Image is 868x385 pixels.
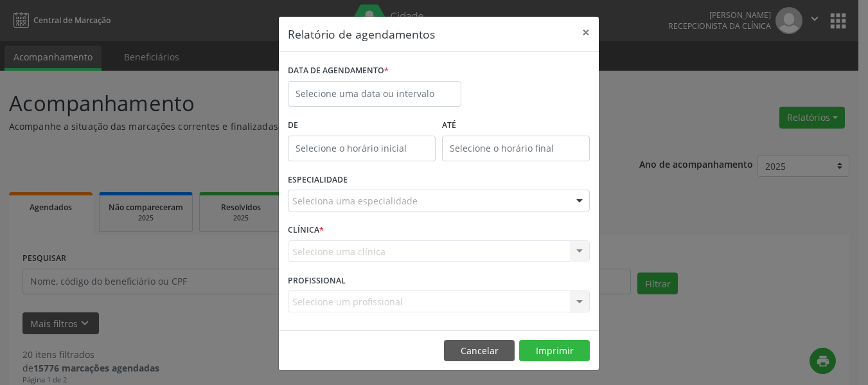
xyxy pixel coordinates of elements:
[288,271,346,291] label: PROFISSIONAL
[288,26,435,42] h5: Relatório de agendamentos
[288,116,436,136] label: De
[442,136,590,161] input: Selecione o horário final
[288,170,348,190] label: ESPECIALIDADE
[442,116,590,136] label: ATÉ
[573,17,599,48] button: Close
[288,81,461,107] input: Selecione uma data ou intervalo
[519,340,590,362] button: Imprimir
[292,194,418,208] span: Seleciona uma especialidade
[288,136,436,161] input: Selecione o horário inicial
[444,340,515,362] button: Cancelar
[288,61,389,81] label: DATA DE AGENDAMENTO
[288,220,324,240] label: CLÍNICA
